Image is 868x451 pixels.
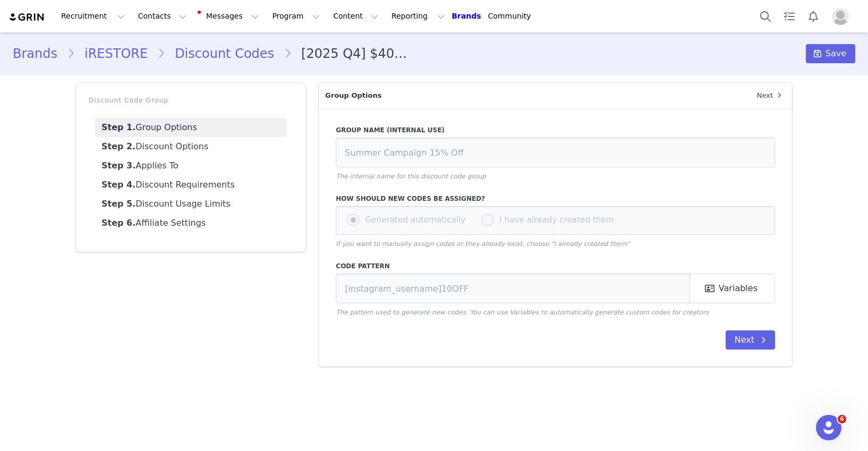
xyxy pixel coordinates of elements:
[132,4,193,28] button: Contacts
[95,118,287,137] a: Group Options
[816,415,841,440] iframe: Intercom live chat
[385,4,451,28] button: Reporting
[690,274,775,303] button: Variables
[95,137,287,156] a: Discount Options
[832,8,849,25] img: placeholder-profile.jpg
[336,172,775,181] p: The internal name for this discount code group
[95,214,287,233] a: Affiliate Settings
[95,194,287,214] a: Discount Usage Limits
[360,215,465,225] span: Generated automatically
[726,330,775,350] button: Next
[826,47,846,60] span: Save
[482,4,542,28] a: Community
[778,4,801,28] a: Tasks
[751,83,792,108] a: Next
[101,160,135,171] strong: Step 3.
[75,44,157,63] a: iRESTORE
[266,4,326,28] button: Program
[754,4,777,28] button: Search
[89,96,293,105] p: Discount Code Group
[838,415,846,423] span: 6
[101,199,135,209] strong: Step 5.
[95,156,287,175] a: Applies To
[101,180,135,190] strong: Step 4.
[165,44,284,63] a: Discount Codes
[55,4,131,28] button: Recruitment
[101,141,135,151] strong: Step 2.
[101,122,135,132] strong: Step 1.
[327,4,385,28] button: Content
[336,308,775,317] p: The pattern used to generate new codes. You can use Variables to automatically generate custom co...
[8,12,46,22] img: grin logo
[193,4,265,28] button: Messages
[336,125,775,135] label: Group Name (Internal Use)
[494,215,614,225] span: I have already created them
[336,261,775,271] label: Code Pattern
[806,44,855,63] button: Save
[319,83,750,108] p: Group Options
[336,194,775,203] label: How should new codes be assigned?
[336,239,775,249] p: If you want to manually assign codes or they already exist, choose "I already created them"
[13,44,67,63] a: Brands
[95,175,287,194] a: Discount Requirements
[826,8,860,25] button: Profile
[336,138,775,167] input: Summer Campaign 15% Off
[802,4,825,28] button: Notifications
[452,11,481,22] a: Brands
[336,274,690,303] input: [instagram_username]10OFF
[101,218,135,228] strong: Step 6.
